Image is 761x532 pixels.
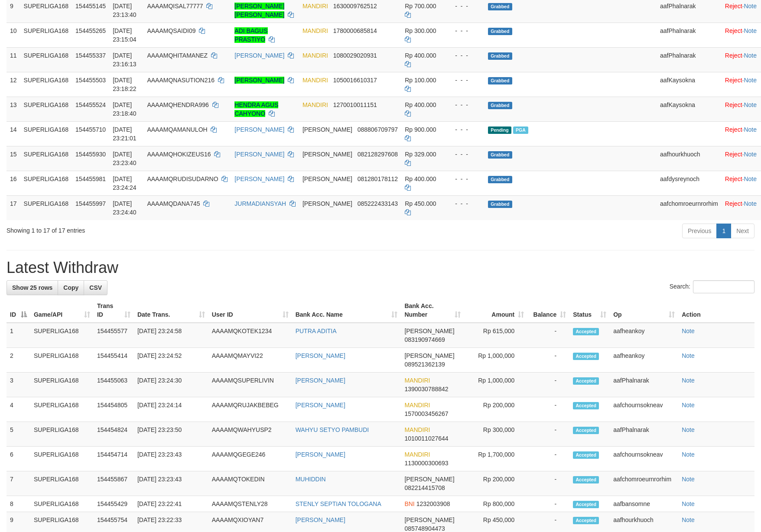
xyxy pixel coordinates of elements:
td: 17 [7,195,20,220]
span: Copy 1232003908 to clipboard [416,500,450,507]
td: Rp 1,000,000 [464,373,527,397]
span: [DATE] 23:18:40 [113,101,137,117]
span: Grabbed [488,77,512,84]
span: Marked by aafheankoy [513,127,528,134]
a: Next [731,224,754,238]
td: 154454714 [94,447,134,471]
span: AAAAMQHENDRA996 [147,101,208,108]
td: - [527,471,569,496]
td: aafdysreynoch [657,171,722,195]
td: - [527,397,569,422]
a: Reject [725,52,742,59]
td: 10 [7,23,20,47]
td: [DATE] 23:23:43 [134,471,208,496]
td: SUPERLIGA168 [20,97,72,121]
td: [DATE] 23:22:41 [134,496,208,512]
th: Game/API: activate to sort column ascending [30,298,94,323]
a: Note [744,200,757,207]
span: Rp 900.000 [405,126,436,133]
span: 154455265 [75,27,106,34]
td: Rp 300,000 [464,422,527,447]
span: Grabbed [488,102,512,109]
span: AAAAMQRUDISUDARNO [147,175,218,182]
td: AAAAMQKOTEK1234 [208,323,292,348]
div: - - - [448,175,481,183]
span: [PERSON_NAME] [404,352,454,359]
td: - [527,496,569,512]
span: [PERSON_NAME] [302,151,352,158]
span: Copy 1010011027644 to clipboard [404,435,448,442]
span: Copy 085222433143 to clipboard [358,200,398,207]
span: [DATE] 23:15:04 [113,27,137,43]
span: Rp 400.000 [405,52,436,59]
td: aafPhalnarak [657,23,722,47]
a: Note [682,402,695,409]
span: Rp 400.000 [405,101,436,108]
td: aafKaysokna [657,72,722,97]
td: Rp 1,000,000 [464,348,527,373]
span: [DATE] 23:24:40 [113,200,137,216]
span: [PERSON_NAME] [302,200,352,207]
td: AAAAMQMAYVI22 [208,348,292,373]
td: [DATE] 23:24:58 [134,323,208,348]
td: - [527,348,569,373]
a: 1 [716,224,731,238]
td: SUPERLIGA168 [30,422,94,447]
span: Copy 085748904473 to clipboard [404,525,445,532]
span: Accepted [573,353,599,360]
div: Showing 1 to 17 of 17 entries [7,223,311,235]
td: 7 [7,471,30,496]
a: Note [682,476,695,483]
a: Reject [725,101,742,108]
span: [DATE] 23:13:40 [113,3,137,18]
a: [PERSON_NAME] [296,516,345,523]
span: Accepted [573,402,599,409]
span: Copy 1570003456267 to clipboard [404,410,448,417]
a: [PERSON_NAME] [PERSON_NAME] [234,3,284,18]
span: [PERSON_NAME] [404,328,454,334]
span: AAAAMQDANA745 [147,200,200,207]
td: AAAAMQWAHYUSP2 [208,422,292,447]
td: aafchomroeurnrorhim [610,471,678,496]
span: Accepted [573,476,599,483]
td: AAAAMQTOKEDIN [208,471,292,496]
td: aafchournsokneav [610,447,678,471]
a: HENDRA AGUS CAHYONO [234,101,278,117]
span: [PERSON_NAME] [404,516,454,523]
span: Copy 1390030788842 to clipboard [404,386,448,393]
td: - [527,422,569,447]
td: 4 [7,397,30,422]
td: SUPERLIGA168 [20,146,72,171]
td: 16 [7,171,20,195]
span: Accepted [573,377,599,385]
td: Rp 615,000 [464,323,527,348]
div: - - - [448,76,481,84]
span: BNI [404,500,414,507]
a: Note [744,126,757,133]
div: - - - [448,2,481,10]
span: MANDIRI [404,402,430,409]
a: Note [682,426,695,433]
span: Grabbed [488,3,512,10]
td: 154455867 [94,471,134,496]
td: aafhourkhuoch [657,146,722,171]
td: - [527,447,569,471]
td: aafchournsokneav [610,397,678,422]
td: 154455577 [94,323,134,348]
a: [PERSON_NAME] [234,52,284,59]
td: aafbansomne [610,496,678,512]
span: Copy 089521362139 to clipboard [404,361,445,368]
td: 1 [7,323,30,348]
span: Accepted [573,328,599,335]
td: Rp 1,700,000 [464,447,527,471]
td: SUPERLIGA168 [30,323,94,348]
label: Search: [670,280,754,293]
span: Copy 1080029020931 to clipboard [333,52,377,59]
input: Search: [693,280,754,293]
a: Note [744,77,757,84]
a: Reject [725,175,742,182]
td: 13 [7,97,20,121]
span: Copy 1130000300693 to clipboard [404,460,448,467]
td: 15 [7,146,20,171]
td: SUPERLIGA168 [20,23,72,47]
